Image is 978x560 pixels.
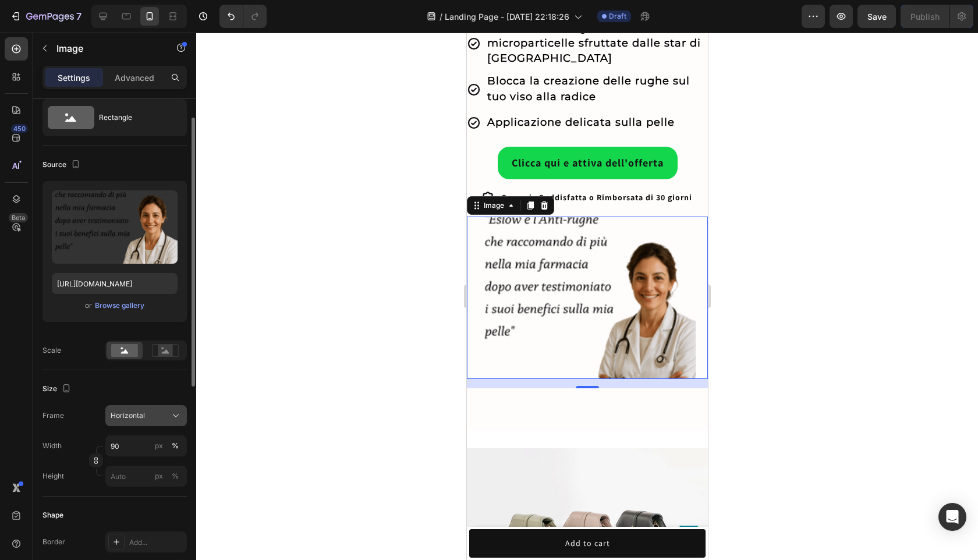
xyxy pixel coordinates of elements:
iframe: Design area [467,33,708,560]
label: Width [42,441,62,451]
button: Add to cart [2,497,239,525]
button: % [152,469,166,483]
div: Scale [42,345,61,356]
button: % [152,439,166,453]
button: Horizontal [105,405,187,426]
div: 450 [11,124,28,133]
label: Height [42,471,64,481]
span: / [440,10,442,23]
span: Save [867,12,887,22]
span: or [85,299,92,313]
button: 7 [5,5,87,28]
div: Browse gallery [95,300,144,311]
div: % [172,441,179,451]
img: preview-image [52,190,178,264]
span: Draft [609,11,626,22]
div: Publish [910,10,940,23]
div: Source [42,157,83,173]
div: Rectangle [99,104,170,131]
p: Settings [58,72,90,84]
button: px [168,439,182,453]
div: Undo/Redo [219,5,267,28]
span: Horizontal [111,410,145,421]
div: Open Intercom Messenger [938,503,966,531]
p: 7 [76,9,81,23]
div: Add... [129,537,184,548]
span: Landing Page - [DATE] 22:18:26 [445,10,569,23]
input: https://example.com/image.jpg [52,273,178,294]
div: Shape [42,510,63,520]
p: Advanced [115,72,154,84]
button: Save [857,5,896,28]
div: Add to cart [98,504,143,518]
p: Image [56,41,155,55]
strong: Blocca la creazione delle rughe sul tuo viso alla radice [20,42,223,70]
strong: Applicazione delicata sulla pelle [20,83,208,96]
input: px% [105,435,187,456]
div: % [172,471,179,481]
label: Frame [42,410,64,421]
input: px% [105,466,187,487]
button: Publish [901,5,949,28]
div: px [155,441,163,451]
div: Beta [9,213,28,222]
button: px [168,469,182,483]
button: Browse gallery [94,300,145,311]
div: Size [42,381,73,397]
div: px [155,471,163,481]
div: Border [42,537,65,547]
